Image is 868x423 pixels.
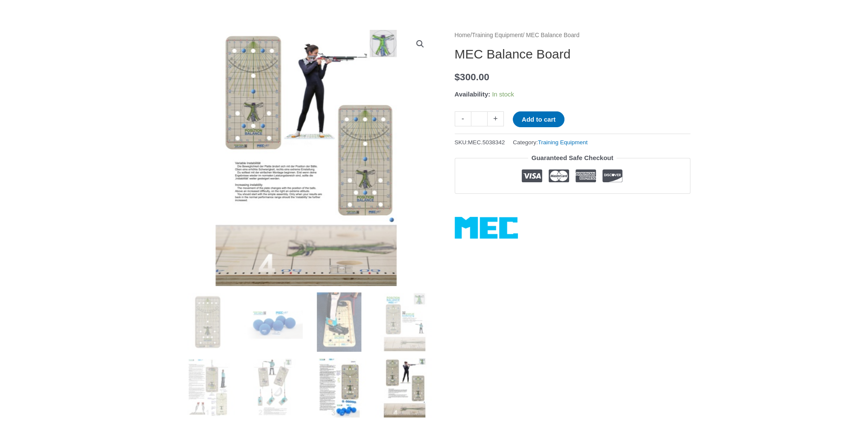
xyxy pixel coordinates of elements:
img: MEC Balance Board - Image 3 [309,292,368,352]
img: MEC Balance Board - Image 8 [375,358,434,417]
img: MEC Balance Board - Image 6 [243,358,303,417]
a: Home [455,32,471,38]
iframe: Customer reviews powered by Trustpilot [455,200,690,210]
a: - [455,111,471,126]
img: MEC Balance Board - Image 2 [243,292,303,352]
a: MEC [455,217,518,239]
span: SKU: [455,137,505,148]
span: Availability: [455,90,491,98]
span: Category: [513,137,587,148]
a: Training Equipment [472,32,523,38]
h1: MEC Balance Board [455,47,690,62]
span: $ [455,72,460,82]
nav: Breadcrumb [455,30,690,41]
a: + [488,111,504,126]
img: MEC Balance Board [178,292,237,352]
span: MEC.5038342 [468,139,505,146]
span: In stock [492,90,514,98]
img: MEC Balance Board - Image 4 [375,292,434,352]
a: Training Equipment [538,139,588,146]
button: Add to cart [513,111,564,127]
legend: Guaranteed Safe Checkout [528,152,617,164]
a: View full-screen image gallery [412,36,428,52]
bdi: 300.00 [455,72,489,82]
input: Product quantity [471,111,488,126]
img: MEC Balance Board - Image 5 [178,358,237,417]
img: MEC Balance Board - Image 7 [309,358,368,417]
